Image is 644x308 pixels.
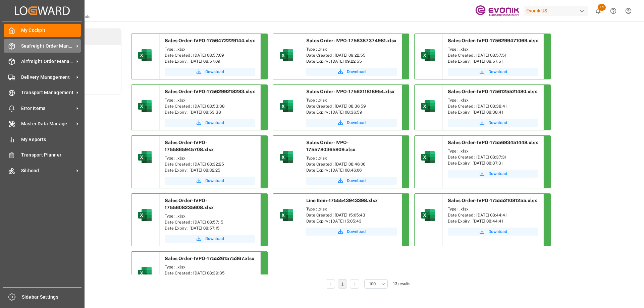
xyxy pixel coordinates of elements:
button: Download [165,68,255,76]
span: Sales Order-IVPO-1756125521480.xlsx [448,89,537,94]
button: show 14 new notifications [591,3,606,18]
div: Type : .xlsx [165,97,255,103]
span: Sidebar Settings [22,294,82,301]
span: 100 [369,281,376,287]
div: Date Created : [DATE] 09:22:55 [306,52,397,58]
span: Sales Order-IVPO-1756472229144.xlsx [165,38,255,43]
span: Master Data Management [21,120,74,127]
span: Sales Order-IVPO-1755521081255.xlsx [448,198,537,203]
div: Type : .xlsx [165,213,255,219]
span: 14 [598,4,606,11]
span: Download [205,236,224,242]
div: Date Expiry : [DATE] 09:22:55 [306,58,397,64]
button: Download [165,177,255,185]
a: My Reports [4,133,81,146]
span: Sales Order-IVPO-1756299218283.xlsx [165,89,255,94]
div: Date Created : [DATE] 08:36:59 [306,103,397,109]
img: microsoft-excel-2019--v1.png [420,98,436,114]
div: Type : .xlsx [448,148,538,154]
span: Download [205,178,224,184]
div: Date Expiry : [DATE] 08:44:41 [448,218,538,224]
div: Date Expiry : [DATE] 08:57:51 [448,58,538,64]
div: Date Created : [DATE] 08:53:38 [165,103,255,109]
div: Date Expiry : [DATE] 08:32:25 [165,167,255,173]
span: Download [488,229,507,235]
div: Date Created : [DATE] 08:32:25 [165,161,255,167]
div: Date Expiry : [DATE] 08:37:31 [448,160,538,166]
span: Download [205,69,224,75]
button: Download [448,119,538,127]
span: Sales Order-IVPO-1755780365909.xlsx [306,140,355,152]
img: microsoft-excel-2019--v1.png [278,149,294,165]
button: Download [448,228,538,236]
div: Date Expiry : [DATE] 08:38:41 [448,109,538,115]
div: Date Created : [DATE] 08:37:31 [448,154,538,160]
img: microsoft-excel-2019--v1.png [420,149,436,165]
div: Date Created : [DATE] 08:57:51 [448,52,538,58]
div: Date Expiry : [DATE] 08:46:06 [306,167,397,173]
div: Type : .xlsx [448,206,538,212]
div: Date Created : [DATE] 08:46:06 [306,161,397,167]
button: Download [306,177,397,185]
span: Transport Management [21,89,74,96]
span: Transport Planner [21,151,81,159]
button: Download [306,119,397,127]
span: Delivery Management [21,74,74,81]
button: Download [448,68,538,76]
span: My Reports [21,136,81,143]
span: Sales Order-IVPO-1755865945708.xlsx [165,140,214,152]
button: Download [306,68,397,76]
img: Evonik-brand-mark-Deep-Purple-RGB.jpeg_1700498283.jpeg [475,5,519,17]
div: Date Created : [DATE] 08:57:15 [165,219,255,225]
span: Seafreight Order Management [21,43,74,50]
div: Date Created : [DATE] 08:57:09 [165,52,255,58]
button: Download [448,170,538,178]
a: My Cockpit [4,24,81,37]
span: Sales Order-IVPO-1756387374981.xlsx [306,38,396,43]
span: Sales Order-IVPO-1755608235608.xlsx [165,198,214,210]
button: Help Center [606,3,621,18]
div: Type : .xlsx [448,46,538,52]
img: microsoft-excel-2019--v1.png [137,265,153,281]
div: Date Created : [DATE] 15:05:43 [306,212,397,218]
div: Type : .xlsx [165,46,255,52]
span: Download [488,69,507,75]
span: Silibond [21,167,74,174]
div: Type : .xlsx [306,46,397,52]
img: microsoft-excel-2019--v1.png [420,47,436,63]
button: Download [306,228,397,236]
div: Type : .xlsx [306,206,397,212]
div: Type : .xlsx [306,97,397,103]
div: Type : .xlsx [165,155,255,161]
img: microsoft-excel-2019--v1.png [278,207,294,223]
div: Date Created : [DATE] 08:39:35 [165,270,255,276]
button: Download [165,235,255,243]
button: Download [165,119,255,127]
span: Sales Order-IVPO-1755261575367.xlsx [165,256,254,261]
span: Sales Order-IVPO-1755693451448.xlsx [448,140,538,145]
div: Date Created : [DATE] 08:44:41 [448,212,538,218]
div: Type : .xlsx [306,155,397,161]
div: Date Expiry : [DATE] 08:57:09 [165,58,255,64]
div: Date Expiry : [DATE] 08:53:38 [165,109,255,115]
button: open menu [364,279,388,289]
span: Download [347,229,366,235]
div: Date Created : [DATE] 08:38:41 [448,103,538,109]
span: 13 results [393,282,410,286]
span: Download [347,178,366,184]
img: microsoft-excel-2019--v1.png [137,47,153,63]
span: Line Item-1755543943398.xlsx [306,198,378,203]
div: Date Expiry : [DATE] 08:57:15 [165,225,255,231]
img: microsoft-excel-2019--v1.png [278,47,294,63]
li: 1 [338,279,347,289]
